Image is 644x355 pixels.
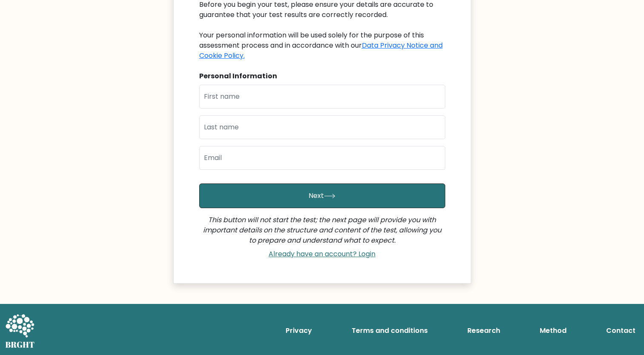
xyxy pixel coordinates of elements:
button: Next [199,183,445,208]
div: Personal Information [199,71,445,81]
a: Data Privacy Notice and Cookie Policy. [199,40,443,60]
input: Last name [199,115,445,139]
input: Email [199,146,445,170]
a: Contact [603,322,639,339]
a: Research [464,322,504,339]
a: Already have an account? Login [265,249,379,259]
a: Terms and conditions [348,322,431,339]
i: This button will not start the test; the next page will provide you with important details on the... [203,215,441,245]
a: Privacy [282,322,315,339]
input: First name [199,85,445,109]
a: Method [536,322,570,339]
